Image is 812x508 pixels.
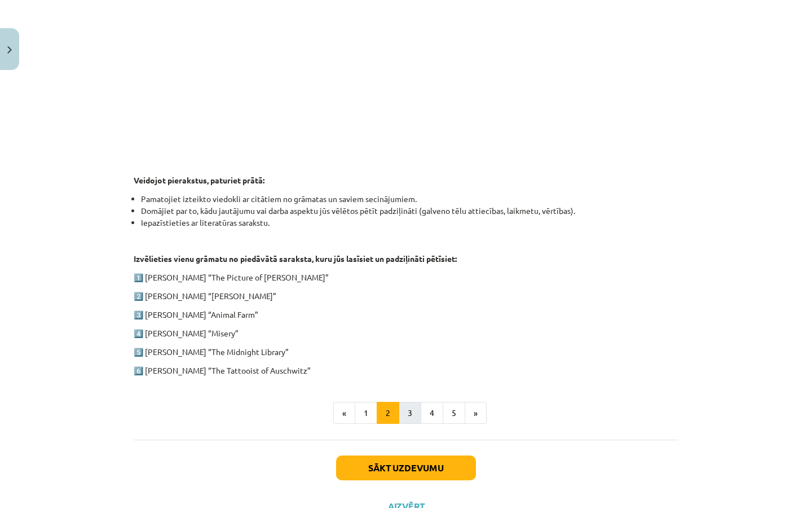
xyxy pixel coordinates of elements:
button: 5 [443,402,465,424]
nav: Page navigation example [134,402,678,424]
button: 1 [355,402,377,424]
button: « [333,402,355,424]
button: 2 [377,402,399,424]
p: 6️⃣ [PERSON_NAME] “The Tattooist of Auschwitz” [134,365,678,376]
p: 4️⃣ [PERSON_NAME] “Misery” [134,327,678,339]
p: 1️⃣ [PERSON_NAME] “The Picture of [PERSON_NAME]” [134,271,678,283]
p: 5️⃣ [PERSON_NAME] “The Midnight Library” [134,346,678,358]
button: 3 [399,402,421,424]
li: Iepazīstieties ar literatūras sarakstu. [141,217,678,229]
p: 2️⃣ [PERSON_NAME] “[PERSON_NAME]” [134,290,678,302]
button: 4 [421,402,443,424]
button: » [465,402,487,424]
p: 3️⃣ [PERSON_NAME] “Animal Farm” [134,309,678,321]
img: icon-close-lesson-0947bae3869378f0d4975bcd49f059093ad1ed9edebbc8119c70593378902aed.svg [7,46,12,54]
strong: Izvēlieties vienu grāmatu no piedāvātā saraksta, kuru jūs lasīsiet un padziļināti pētīsiet: [134,253,457,264]
strong: Veidojot pierakstus, paturiet prātā: [134,175,264,185]
li: Pamatojiet izteikto viedokli ar citātiem no grāmatas un saviem secinājumiem. [141,193,678,205]
button: Sākt uzdevumu [336,456,476,480]
li: Domājiet par to, kādu jautājumu vai darba aspektu jūs vēlētos pētīt padziļināti (galveno tēlu att... [141,205,678,217]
